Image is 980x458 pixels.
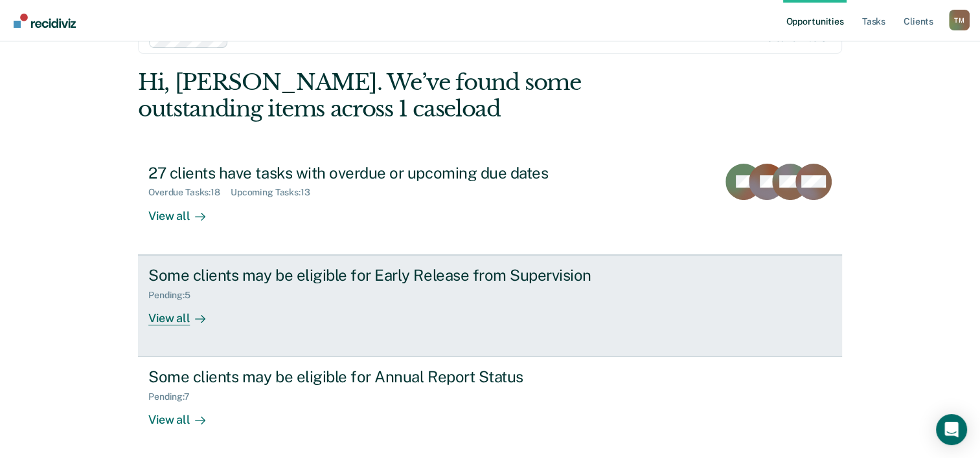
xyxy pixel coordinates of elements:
[949,10,970,30] button: Profile dropdown button
[148,402,221,428] div: View all
[148,290,201,301] div: Pending : 5
[148,300,221,325] div: View all
[148,391,200,402] div: Pending : 7
[14,14,76,28] img: Recidiviz
[148,367,603,386] div: Some clients may be eligible for Annual Report Status
[936,414,967,445] div: Open Intercom Messenger
[138,153,842,255] a: 27 clients have tasks with overdue or upcoming due datesOverdue Tasks:18Upcoming Tasks:13View all
[148,266,603,285] div: Some clients may be eligible for Early Release from Supervision
[148,198,221,223] div: View all
[148,187,231,198] div: Overdue Tasks : 18
[138,255,842,357] a: Some clients may be eligible for Early Release from SupervisionPending:5View all
[949,10,970,30] div: T M
[148,164,603,182] div: 27 clients have tasks with overdue or upcoming due dates
[138,69,701,122] div: Hi, [PERSON_NAME]. We’ve found some outstanding items across 1 caseload
[231,187,321,198] div: Upcoming Tasks : 13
